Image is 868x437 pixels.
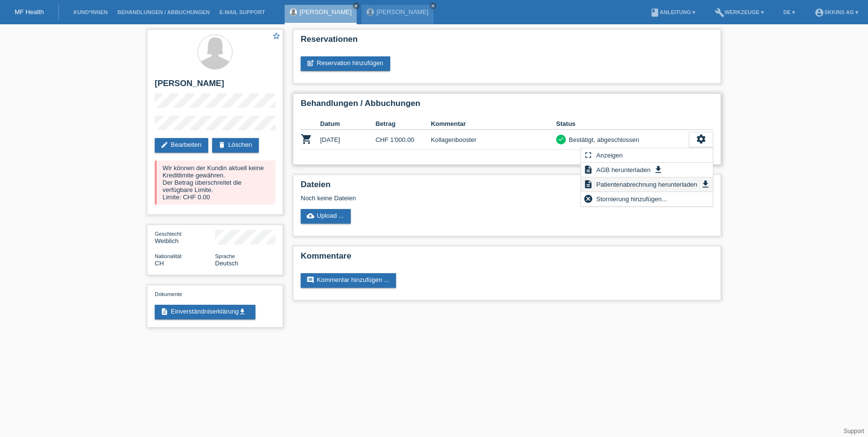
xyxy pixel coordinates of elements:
i: close [354,3,359,8]
i: post_add [307,59,314,67]
span: Deutsch [215,260,238,267]
h2: Reservationen [301,35,713,49]
span: Schweiz [155,260,164,267]
th: Kommentar [431,118,556,130]
h2: Behandlungen / Abbuchungen [301,99,713,113]
i: star_border [272,32,281,40]
div: Bestätigt, abgeschlossen [566,135,639,145]
a: close [353,2,360,9]
i: cloud_upload [307,212,314,220]
i: delete [218,141,226,149]
span: Nationalität [155,253,181,259]
th: Betrag [376,118,431,130]
a: Support [844,428,864,435]
span: Dokumente [155,291,182,297]
a: descriptionEinverständniserklärungget_app [155,305,255,319]
div: Wir können der Kundin aktuell keine Kreditlimite gewähren. Der Betrag überschreitet die verfügbar... [155,160,275,205]
a: editBearbeiten [155,138,208,153]
td: [DATE] [320,130,376,150]
div: Noch keine Dateien [301,194,598,202]
i: POSP00026694 [301,133,312,145]
a: Kund*innen [69,9,112,15]
a: account_circleSKKINS AG ▾ [810,9,863,15]
span: Geschlecht [155,231,181,237]
div: Weiblich [155,230,215,245]
i: build [715,8,724,17]
i: edit [161,141,168,149]
i: description [161,308,168,315]
a: Behandlungen / Abbuchungen [112,9,215,15]
a: buildWerkzeuge ▾ [710,9,769,15]
span: Sprache [215,253,235,259]
a: bookAnleitung ▾ [645,9,700,15]
td: Kollagenbooster [431,130,556,150]
i: settings [696,134,706,144]
a: DE ▾ [778,9,800,15]
h2: Kommentare [301,251,713,266]
i: check [558,136,564,142]
th: Status [556,118,689,130]
a: post_addReservation hinzufügen [301,56,390,71]
a: star_border [272,32,281,42]
span: Anzeigen [595,149,624,161]
a: MF Health [15,8,44,16]
span: AGB herunterladen [595,164,652,175]
i: get_app [238,308,246,315]
th: Datum [320,118,376,130]
i: account_circle [814,8,824,17]
a: close [430,2,436,9]
h2: Dateien [301,180,713,194]
a: [PERSON_NAME] [377,8,429,16]
i: fullscreen [583,150,593,160]
i: close [431,3,435,8]
i: comment [307,276,314,284]
td: CHF 1'000.00 [376,130,431,150]
a: cloud_uploadUpload ... [301,209,351,224]
h2: [PERSON_NAME] [155,79,275,93]
a: [PERSON_NAME] [300,8,352,16]
a: E-Mail Support [215,9,270,15]
a: deleteLöschen [212,138,259,153]
a: commentKommentar hinzufügen ... [301,273,396,288]
i: book [650,8,660,17]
